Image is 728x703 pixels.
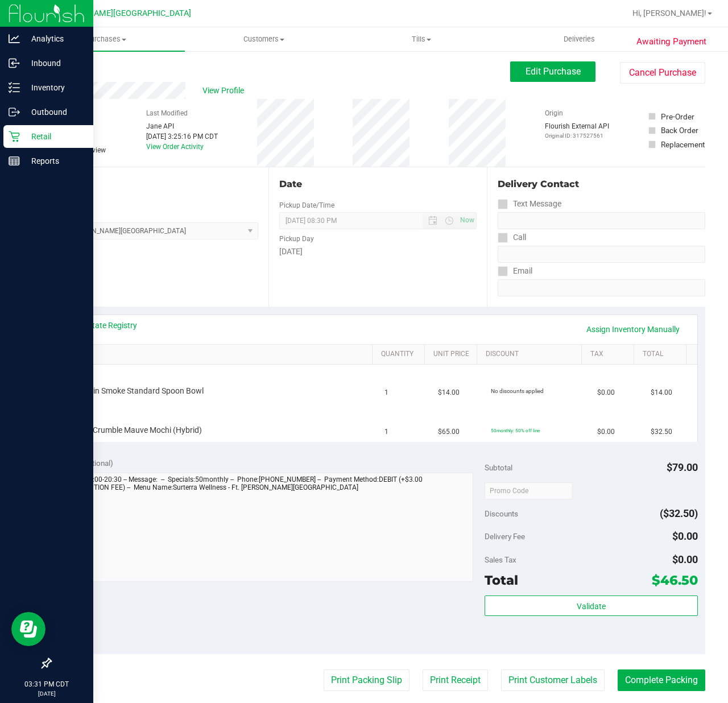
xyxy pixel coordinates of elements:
[498,263,532,279] label: Email
[498,177,705,191] div: Delivery Contact
[279,246,477,258] div: [DATE]
[9,33,20,44] inline-svg: Analytics
[9,57,20,69] inline-svg: Inbound
[590,350,629,359] a: Tax
[526,66,581,77] span: Edit Purchase
[9,106,20,118] inline-svg: Outbound
[384,387,388,398] span: 1
[9,82,20,93] inline-svg: Inventory
[643,350,681,359] a: Total
[423,669,488,691] button: Print Receipt
[185,27,342,51] a: Customers
[501,669,605,691] button: Print Customer Labels
[667,461,698,473] span: $79.00
[438,427,460,437] span: $65.00
[433,350,472,359] a: Unit Price
[146,121,218,131] div: Jane API
[20,81,88,94] p: Inventory
[632,9,706,18] span: Hi, [PERSON_NAME]!
[381,350,420,359] a: Quantity
[491,428,540,433] span: 50monthly: 50% off line
[579,320,687,339] a: Assign Inventory Manually
[485,532,525,541] span: Delivery Fee
[672,530,698,542] span: $0.00
[41,9,191,18] span: Ft [PERSON_NAME][GEOGRAPHIC_DATA]
[342,27,500,51] a: Tills
[20,105,88,119] p: Outbound
[5,679,88,689] p: 03:31 PM CDT
[545,131,609,140] p: Original ID: 317527561
[597,387,615,398] span: $0.00
[485,555,516,564] span: Sales Tax
[27,27,185,51] a: Purchases
[20,56,88,70] p: Inbound
[485,463,512,472] span: Subtotal
[618,669,705,691] button: Complete Packing
[27,34,185,44] span: Purchases
[636,35,706,48] span: Awaiting Payment
[597,427,615,437] span: $0.00
[661,111,694,122] div: Pre-Order
[71,386,204,396] span: GRV 4in Smoke Standard Spoon Bowl
[620,62,705,84] button: Cancel Purchase
[491,388,544,394] span: No discounts applied
[9,131,20,142] inline-svg: Retail
[651,427,672,437] span: $32.50
[548,34,610,44] span: Deliveries
[498,196,561,212] label: Text Message
[545,121,609,140] div: Flourish External API
[661,139,705,150] div: Replacement
[69,320,137,331] a: View State Registry
[498,246,705,263] input: Format: (999) 999-9999
[9,155,20,167] inline-svg: Reports
[20,154,88,168] p: Reports
[20,32,88,46] p: Analytics
[672,553,698,565] span: $0.00
[661,125,698,136] div: Back Order
[20,130,88,143] p: Retail
[498,212,705,229] input: Format: (999) 999-9999
[485,596,698,616] button: Validate
[11,612,45,646] iframe: Resource center
[384,427,388,437] span: 1
[485,572,518,588] span: Total
[67,350,368,359] a: SKU
[279,234,314,244] label: Pickup Day
[485,503,518,524] span: Discounts
[146,108,188,118] label: Last Modified
[324,669,409,691] button: Print Packing Slip
[660,507,698,519] span: ($32.50)
[498,229,526,246] label: Call
[485,482,573,499] input: Promo Code
[279,177,477,191] div: Date
[185,34,342,44] span: Customers
[652,572,698,588] span: $46.50
[486,350,577,359] a: Discount
[577,602,606,611] span: Validate
[50,177,258,191] div: Location
[438,387,460,398] span: $14.00
[146,131,218,142] div: [DATE] 3:25:16 PM CDT
[343,34,499,44] span: Tills
[510,61,595,82] button: Edit Purchase
[279,200,334,210] label: Pickup Date/Time
[500,27,658,51] a: Deliveries
[5,689,88,698] p: [DATE]
[71,425,202,436] span: FT 1g Crumble Mauve Mochi (Hybrid)
[146,143,204,151] a: View Order Activity
[545,108,563,118] label: Origin
[651,387,672,398] span: $14.00
[202,85,248,97] span: View Profile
